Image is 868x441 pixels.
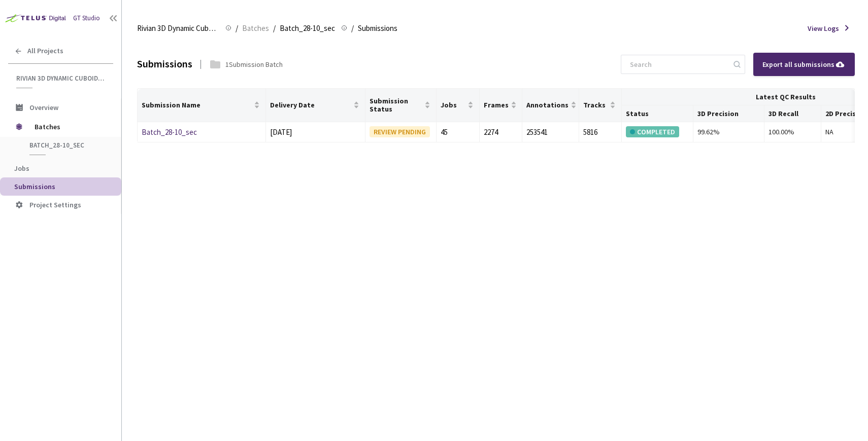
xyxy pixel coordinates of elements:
span: Annotations [526,101,569,109]
div: 253541 [526,126,575,138]
li: / [236,22,238,34]
span: Submission Status [370,97,422,113]
span: Submission Name [142,101,252,109]
span: Rivian 3D Dynamic Cuboids[2024-25] [137,22,219,34]
span: All Projects [27,47,63,55]
span: Batches [35,117,104,137]
span: Jobs [441,101,465,109]
div: REVIEW PENDING [370,126,430,137]
th: 3D Recall [764,105,821,122]
th: Annotations [522,89,579,122]
span: Rivian 3D Dynamic Cuboids[2024-25] [16,74,107,83]
th: Tracks [579,89,622,122]
li: / [351,22,354,34]
div: 2274 [484,126,518,138]
span: Frames [484,101,509,109]
li: / [273,22,276,34]
span: Submissions [358,22,397,34]
span: Jobs [14,164,29,173]
div: COMPLETED [626,126,679,137]
div: 1 Submission Batch [225,59,283,69]
th: 3D Precision [693,105,764,122]
th: Submission Status [365,89,437,122]
span: View Logs [808,23,839,33]
span: Submissions [14,182,55,191]
span: Delivery Date [270,101,351,109]
input: Search [624,55,732,73]
span: Batches [242,22,269,34]
a: Batches [240,22,271,33]
div: Export all submissions [762,59,846,70]
span: Batch_28-10_sec [29,141,105,150]
th: Frames [480,89,522,122]
span: Project Settings [29,200,81,209]
span: Overview [29,103,58,112]
span: Tracks [583,101,608,109]
th: Delivery Date [266,89,365,122]
div: 45 [441,126,475,138]
a: Batch_28-10_sec [142,127,197,137]
div: 100.00% [769,126,817,137]
div: [DATE] [270,126,361,138]
th: Submission Name [138,89,266,122]
div: 5816 [583,126,617,138]
div: 99.62% [697,126,760,137]
div: GT Studio [73,14,100,23]
div: Submissions [137,57,192,71]
span: Batch_28-10_sec [280,22,335,34]
th: Jobs [437,89,479,122]
th: Status [622,105,693,122]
